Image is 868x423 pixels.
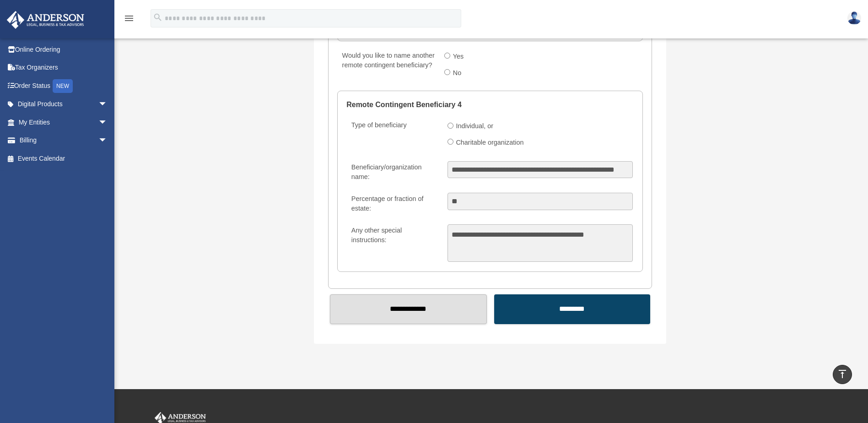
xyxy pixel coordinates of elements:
div: Any other special instructions: [351,226,438,245]
label: Yes [450,49,468,64]
label: Beneficiary/organization name: [347,161,440,184]
i: menu [124,13,135,24]
a: vertical_align_top [833,365,852,384]
img: Anderson Advisors Platinum Portal [4,11,87,29]
label: No [450,66,465,81]
a: menu [124,16,135,24]
label: Would you like to name another remote contingent beneficiary? [338,49,437,82]
i: vertical_align_top [837,369,848,380]
span: arrow_drop_down [98,131,117,150]
span: arrow_drop_down [98,113,117,132]
div: Charitable organization [456,137,523,148]
a: Online Ordering [6,40,121,59]
i: search [153,12,163,22]
a: Tax Organizers [6,59,121,77]
a: Events Calendar [6,149,121,168]
a: Digital Productsarrow_drop_down [6,95,121,114]
a: Order StatusNEW [6,76,121,95]
div: NEW [53,79,73,93]
div: Individual, or [456,120,493,131]
a: My Entitiesarrow_drop_down [6,113,121,131]
a: Billingarrow_drop_down [6,131,121,150]
legend: Remote Contingent Beneficiary 4 [346,91,634,119]
span: arrow_drop_down [98,95,117,114]
img: User Pic [847,11,861,25]
label: Type of beneficiary [347,119,440,152]
div: Percentage or fraction of estate: [351,194,438,213]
